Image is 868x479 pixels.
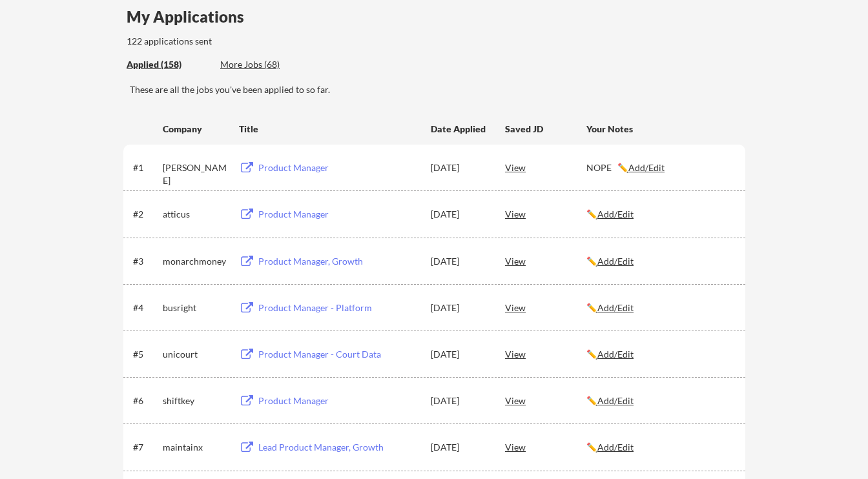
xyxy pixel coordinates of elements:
[431,123,488,136] div: Date Applied
[505,249,586,272] div: View
[133,348,158,361] div: #5
[431,208,488,221] div: [DATE]
[258,301,418,314] div: Product Manager - Platform
[586,123,734,136] div: Your Notes
[431,394,488,407] div: [DATE]
[258,208,418,221] div: Product Manager
[220,58,315,72] div: These are job applications we think you'd be a good fit for, but couldn't apply you to automatica...
[431,441,488,454] div: [DATE]
[258,161,418,174] div: Product Manager
[127,58,211,72] div: These are all the jobs you've been applied to so far.
[130,83,745,96] div: These are all the jobs you've been applied to so far.
[505,389,586,412] div: View
[239,123,418,136] div: Title
[586,208,734,221] div: ✏️
[431,161,488,174] div: [DATE]
[505,342,586,365] div: View
[505,296,586,319] div: View
[505,202,586,225] div: View
[133,301,158,314] div: #4
[133,161,158,174] div: #1
[586,301,734,314] div: ✏️
[163,123,227,136] div: Company
[258,348,418,361] div: Product Manager - Court Data
[597,302,634,313] u: Add/Edit
[597,395,634,406] u: Add/Edit
[133,255,158,268] div: #3
[163,348,227,361] div: unicourt
[127,35,377,48] div: 122 applications sent
[597,442,634,453] u: Add/Edit
[163,394,227,407] div: shiftkey
[127,58,211,71] div: Applied (158)
[597,349,634,360] u: Add/Edit
[586,255,734,268] div: ✏️
[133,441,158,454] div: #7
[163,441,227,454] div: maintainx
[505,435,586,458] div: View
[586,161,734,174] div: NOPE ✏️
[628,162,665,173] u: Add/Edit
[163,161,227,187] div: [PERSON_NAME]
[133,394,158,407] div: #6
[431,301,488,314] div: [DATE]
[505,156,586,179] div: View
[258,394,418,407] div: Product Manager
[597,256,634,267] u: Add/Edit
[505,117,586,140] div: Saved JD
[220,58,315,71] div: More Jobs (68)
[127,9,254,25] div: My Applications
[586,394,734,407] div: ✏️
[133,208,158,221] div: #2
[586,348,734,361] div: ✏️
[597,209,634,219] u: Add/Edit
[163,255,227,268] div: monarchmoney
[431,255,488,268] div: [DATE]
[586,441,734,454] div: ✏️
[258,255,418,268] div: Product Manager, Growth
[163,208,227,221] div: atticus
[163,301,227,314] div: busright
[258,441,418,454] div: Lead Product Manager, Growth
[431,348,488,361] div: [DATE]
